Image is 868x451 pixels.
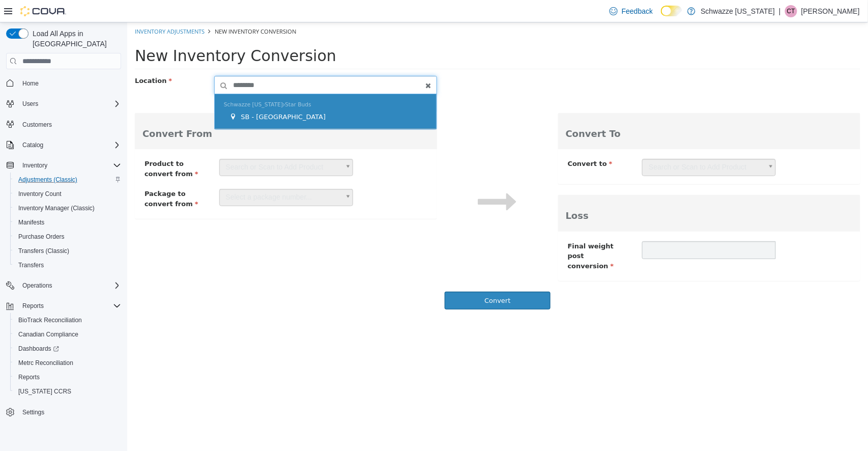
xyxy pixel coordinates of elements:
span: BioTrack Reconciliation [14,314,121,326]
span: Inventory Count [18,190,62,198]
span: Manifests [14,216,121,229]
a: Dashboards [14,343,63,355]
span: Dashboards [18,345,59,353]
h3: Convert From [15,106,302,117]
span: Operations [22,281,52,290]
span: Inventory Count [14,188,121,200]
button: Adjustments (Classic) [10,173,125,187]
span: Metrc Reconciliation [14,357,121,369]
div: Clinton Temple [785,5,797,17]
button: Reports [2,299,125,313]
span: Settings [22,408,44,416]
span: Canadian Compliance [14,328,121,341]
button: Catalog [2,138,125,152]
span: Users [18,98,121,110]
button: Reports [10,370,125,384]
button: Operations [2,278,125,293]
span: Product to convert from [17,137,71,155]
span: Transfers (Classic) [18,247,69,255]
a: [US_STATE] CCRS [14,385,75,398]
a: Settings [18,406,48,418]
button: Inventory [2,158,125,173]
nav: Complex example [6,71,121,446]
span: Catalog [22,141,43,149]
span: Inventory [18,159,121,172]
span: Reports [18,300,121,312]
a: Purchase Orders [14,231,69,243]
p: [PERSON_NAME] [801,5,860,17]
span: [US_STATE] CCRS [18,387,71,396]
button: [US_STATE] CCRS [10,384,125,399]
span: Customers [18,118,121,131]
button: Home [2,75,125,90]
span: Settings [18,406,121,418]
span: Purchase Orders [14,231,121,243]
button: Reports [18,300,48,312]
button: BioTrack Reconciliation [10,313,125,327]
a: Inventory Manager (Classic) [14,202,99,214]
button: Metrc Reconciliation [10,356,125,370]
span: Package to convert from [17,167,71,185]
button: Canadian Compliance [10,327,125,342]
span: Inventory Manager (Classic) [18,204,95,212]
span: Metrc Reconciliation [18,359,73,367]
button: Convert [317,269,423,287]
a: BioTrack Reconciliation [14,314,86,326]
a: Inventory Adjustments [8,5,77,13]
span: Schwazze [US_STATE] Star Buds [97,79,184,86]
button: Manifests [10,215,125,230]
a: Adjustments (Classic) [14,174,81,186]
a: Transfers (Classic) [14,245,73,257]
span: Manifests [18,218,44,227]
span: New Inventory Conversion [88,5,169,13]
span: Customers [22,121,52,129]
span: Reports [14,371,121,383]
button: Inventory Manager (Classic) [10,201,125,215]
a: Reports [14,371,44,383]
h3: Loss [439,188,726,199]
button: Purchase Orders [10,230,125,244]
button: Inventory Count [10,187,125,201]
span: BioTrack Reconciliation [18,316,82,324]
span: Inventory [22,161,47,170]
button: Transfers (Classic) [10,244,125,258]
span: Load All Apps in [GEOGRAPHIC_DATA] [28,29,121,49]
span: New Inventory Conversion [8,24,209,42]
span: Reports [18,373,40,381]
span: Transfers (Classic) [14,245,121,257]
a: Home [18,77,43,90]
a: Canadian Compliance [14,328,82,341]
span: Transfers [14,259,121,271]
span: Adjustments (Classic) [18,176,77,184]
p: Schwazze [US_STATE] [701,5,775,17]
a: Dashboards [10,342,125,356]
span: Home [18,76,121,89]
button: Inventory [18,159,51,172]
span: Operations [18,279,121,292]
button: Operations [18,279,56,292]
span: Dashboards [14,343,121,355]
span: Reports [22,302,44,310]
a: Feedback [605,1,657,21]
button: Users [2,97,125,111]
h3: Convert To [439,106,726,117]
span: Transfers [18,261,44,269]
span: Convert to [441,137,485,145]
a: Inventory Count [14,188,66,200]
span: Home [22,79,39,88]
button: Customers [2,117,125,132]
a: Metrc Reconciliation [14,357,77,369]
span: Adjustments (Classic) [14,174,121,186]
span: Users [22,100,38,108]
input: Dark Mode [661,6,682,16]
img: Cova [20,6,66,16]
button: Transfers [10,258,125,272]
button: Settings [2,405,125,419]
a: Customers [18,119,56,131]
button: Catalog [18,139,47,151]
span: Inventory Manager (Classic) [14,202,121,214]
a: Transfers [14,259,48,271]
span: SB - [GEOGRAPHIC_DATA] [113,91,198,98]
span: Purchase Orders [18,233,65,241]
